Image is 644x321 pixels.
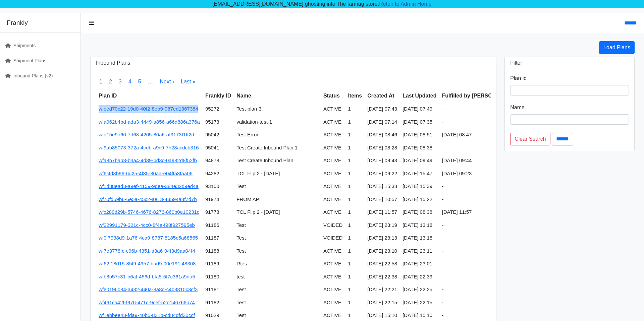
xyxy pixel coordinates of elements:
[96,74,491,89] nav: pager
[234,283,321,296] td: Test
[400,283,439,296] td: [DATE] 22:25
[510,74,527,82] label: Plan id
[321,128,345,141] td: ACTIVE
[99,132,194,137] a: wfd15e9d60-7d68-4205-80a6-af3173f1ff2d
[203,89,234,103] th: Frankly ID
[400,180,439,193] td: [DATE] 15:39
[439,141,520,154] td: -
[203,283,234,296] td: 91181
[99,300,195,305] a: wf461ca42f-f976-471c-9cef-52d146766b74
[234,270,321,283] td: test
[439,245,520,258] td: -
[321,245,345,258] td: ACTIVE
[321,206,345,219] td: ACTIVE
[99,312,195,318] a: wf1ebbee43-fda9-40b5-831b-cd84dfd30ccf
[345,206,365,219] td: 1
[119,79,122,84] a: 3
[321,296,345,309] td: ACTIVE
[439,89,520,103] th: Fulfilled by [PERSON_NAME]
[99,157,197,163] a: wfa8b7bab8-b3a4-4d89-bd3c-0a982d8f52fb
[365,180,400,193] td: [DATE] 15:38
[400,193,439,206] td: [DATE] 15:22
[365,154,400,167] td: [DATE] 09:43
[203,103,234,116] td: 95272
[439,206,520,219] td: [DATE] 11:57
[203,193,234,206] td: 91974
[321,193,345,206] td: ACTIVE
[99,222,195,228] a: wf22991179-321c-4cc0-8f4a-f98f927595eb
[439,180,520,193] td: -
[321,116,345,129] td: ACTIVE
[145,74,157,89] span: …
[345,154,365,167] td: 1
[345,219,365,232] td: 1
[234,154,321,167] td: Test Create Inbound Plan
[365,193,400,206] td: [DATE] 10:57
[345,257,365,270] td: 1
[365,206,400,219] td: [DATE] 11:57
[400,232,439,245] td: [DATE] 13:18
[234,103,321,116] td: Test-plan-3
[321,89,345,103] th: Status
[400,296,439,309] td: [DATE] 22:15
[234,167,321,180] td: TCL Flip 2 - [DATE]
[345,193,365,206] td: 1
[365,167,400,180] td: [DATE] 09:22
[99,145,199,150] a: wf9ab85073-372a-4cdb-a9c9-7b28acdcb316
[234,141,321,154] td: Test Create Inbound Plan 1
[203,296,234,309] td: 91182
[321,154,345,167] td: ACTIVE
[321,283,345,296] td: ACTIVE
[234,180,321,193] td: Test
[345,128,365,141] td: 1
[345,116,365,129] td: 1
[345,232,365,245] td: 1
[321,180,345,193] td: ACTIVE
[439,296,520,309] td: -
[439,167,520,180] td: [DATE] 09:23
[365,89,400,103] th: Created At
[321,232,345,245] td: VOIDED
[96,74,106,89] span: 1
[400,245,439,258] td: [DATE] 23:11
[365,245,400,258] td: [DATE] 23:10
[365,219,400,232] td: [DATE] 23:19
[99,209,199,215] a: wfc289d29b-5746-4676-8276-860b0e10231c
[439,232,520,245] td: -
[234,257,321,270] td: Rtes
[99,171,193,176] a: wf6cfd3b96-6d25-4f85-80aa-e04ffa8faa06
[510,133,550,145] a: Clear Search
[321,141,345,154] td: ACTIVE
[234,128,321,141] td: Test Error
[99,235,198,241] a: wf0f7938d9-1a76-4ca9-8787-8185c5a68565
[439,219,520,232] td: -
[345,270,365,283] td: 1
[99,106,198,112] a: wfeed70c22-19d0-40f2-8eb9-087ed1367384
[510,104,525,112] label: Name
[99,119,200,125] a: wfa062b4bd-ada3-4449-a856-a66d886a376a
[181,79,196,84] a: Last »
[99,274,195,279] a: wfb8b57c31-b6af-456d-bfa5-5f7c361a9da5
[234,232,321,245] td: Test
[400,270,439,283] td: [DATE] 22:39
[203,219,234,232] td: 91186
[234,193,321,206] td: FROM API
[321,270,345,283] td: ACTIVE
[439,193,520,206] td: -
[379,1,432,7] a: Retun to Admin Home
[345,89,365,103] th: Items
[400,167,439,180] td: [DATE] 15:47
[203,206,234,219] td: 91778
[439,283,520,296] td: -
[599,41,635,54] a: Load Plans
[439,257,520,270] td: -
[345,141,365,154] td: 1
[203,245,234,258] td: 91188
[203,128,234,141] td: 95042
[365,257,400,270] td: [DATE] 22:58
[99,286,198,292] a: wfe0196084-a432-440a-8a8d-c403810c3cf3
[203,270,234,283] td: 91180
[510,60,629,66] h3: Filter
[439,128,520,141] td: [DATE] 08:47
[439,116,520,129] td: -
